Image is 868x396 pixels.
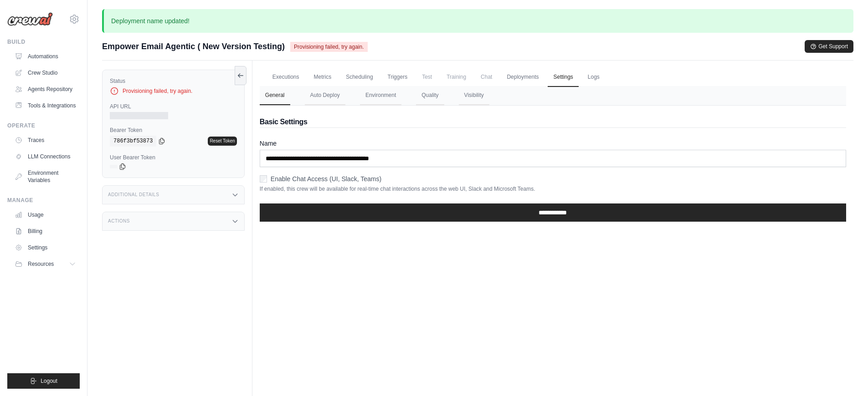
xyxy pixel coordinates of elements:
a: Reset Token [208,137,236,146]
a: Environment Variables [11,166,80,188]
a: Traces [11,133,80,147]
a: Logs [582,68,605,87]
div: Build [7,38,80,46]
a: Triggers [382,68,413,87]
button: Quality [416,86,444,105]
a: Metrics [308,68,337,87]
a: Billing [11,224,80,239]
label: Bearer Token [110,127,237,134]
nav: Tabs [260,86,846,105]
span: Empower Email Agentic ( New Version Testing) [102,40,285,53]
h2: Basic Settings [260,117,846,127]
a: Settings [11,240,80,255]
button: Get Support [805,40,853,53]
a: Settings [548,68,578,87]
a: Automations [11,49,80,64]
a: Agents Repository [11,82,80,96]
p: Deployment name updated! [102,9,853,33]
div: Provisioning failed, try again. [110,86,237,96]
p: If enabled, this crew will be available for real-time chat interactions across the web UI, Slack ... [260,185,846,193]
div: Manage [7,197,80,204]
span: Resources [28,260,54,268]
button: Logout [7,373,80,389]
label: API URL [110,103,237,110]
label: Status [110,77,237,85]
h3: Actions [108,218,130,224]
span: Chat is not available until the deployment is complete [475,68,498,86]
button: Resources [11,257,80,271]
label: Name [260,139,846,148]
a: Scheduling [340,68,378,87]
span: Test [416,68,437,86]
span: Training is not available until the deployment is complete [441,68,472,86]
code: 786f3bf53873 [110,136,156,147]
a: LLM Connections [11,149,80,164]
button: Auto Deploy [305,86,345,105]
span: Logout [41,377,57,385]
label: User Bearer Token [110,154,237,161]
label: Enable Chat Access (UI, Slack, Teams) [271,174,381,183]
a: Tools & Integrations [11,98,80,113]
button: General [260,86,290,105]
a: Executions [267,68,305,87]
a: Usage [11,208,80,222]
a: Deployments [501,68,544,87]
span: Provisioning failed, try again. [290,42,367,52]
a: Crew Studio [11,66,80,80]
div: Operate [7,122,80,129]
button: Environment [360,86,401,105]
h3: Additional Details [108,192,159,198]
button: Visibility [459,86,489,105]
img: Logo [7,12,53,26]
